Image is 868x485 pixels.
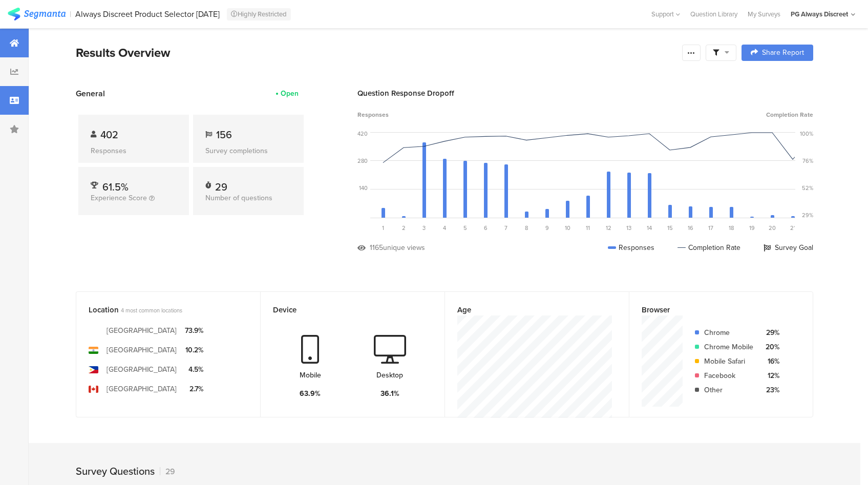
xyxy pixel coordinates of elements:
div: Survey Questions [76,463,155,479]
span: 14 [647,224,652,232]
div: 140 [359,184,368,192]
span: 18 [729,224,734,232]
span: 7 [504,224,507,232]
div: Mobile [300,370,321,381]
div: Device [273,304,415,315]
div: 29 [160,466,175,477]
span: 20 [769,224,776,232]
div: Location [89,304,231,315]
div: Results Overview [76,44,677,62]
span: 4 [443,224,446,232]
div: [GEOGRAPHIC_DATA] [107,384,177,394]
div: PG Always Discreet [791,9,848,19]
div: Question Response Dropoff [357,88,813,99]
span: 156 [216,127,232,142]
div: 29% [761,327,779,338]
span: 16 [688,224,693,232]
div: Age [457,304,600,315]
span: Experience Score [91,193,147,203]
span: 402 [100,127,118,142]
div: Always Discreet Product Selector [DATE] [75,9,220,19]
div: 10.2% [185,345,203,355]
div: 29 [215,179,227,189]
div: Chrome [704,327,753,338]
span: 1 [382,224,384,232]
span: General [76,88,105,99]
div: Browser [642,304,784,315]
div: Support [651,6,680,22]
div: 36.1% [380,388,399,399]
div: Completion Rate [678,242,740,253]
span: Number of questions [205,193,272,203]
div: 23% [761,385,779,395]
div: Highly Restricted [227,8,291,20]
div: Chrome Mobile [704,342,753,352]
img: segmanta logo [8,8,66,20]
div: 73.9% [185,325,203,336]
span: 9 [545,224,549,232]
span: 10 [565,224,570,232]
span: 4 most common locations [121,306,182,314]
div: 280 [357,157,368,165]
span: Responses [357,110,389,119]
span: Completion Rate [766,110,813,119]
span: 21 [790,224,796,232]
div: 12% [761,370,779,381]
div: unique views [383,242,425,253]
div: Other [704,385,753,395]
div: 52% [802,184,813,192]
span: 8 [525,224,528,232]
span: 61.5% [102,179,129,195]
div: [GEOGRAPHIC_DATA] [107,364,177,375]
span: 3 [422,224,426,232]
div: Responses [91,145,177,156]
div: 100% [800,130,813,138]
div: 2.7% [185,384,203,394]
div: Mobile Safari [704,356,753,367]
span: 19 [749,224,755,232]
span: Share Report [762,49,804,56]
span: 17 [708,224,713,232]
span: 15 [667,224,673,232]
span: 11 [586,224,590,232]
div: 29% [802,211,813,219]
div: 16% [761,356,779,367]
div: [GEOGRAPHIC_DATA] [107,325,177,336]
div: Survey Goal [764,242,813,253]
span: 5 [463,224,467,232]
div: Desktop [376,370,403,381]
div: Open [281,88,299,99]
span: 6 [484,224,488,232]
div: Survey completions [205,145,291,156]
span: 2 [402,224,406,232]
div: 1165 [370,242,383,253]
div: 76% [802,157,813,165]
span: 12 [606,224,611,232]
div: | [70,8,71,20]
div: 20% [761,342,779,352]
span: 13 [626,224,631,232]
div: [GEOGRAPHIC_DATA] [107,345,177,355]
a: My Surveys [743,9,786,19]
div: 420 [357,130,368,138]
a: Question Library [685,9,743,19]
div: 4.5% [185,364,203,375]
div: 63.9% [300,388,321,399]
div: Responses [608,242,654,253]
div: Facebook [704,370,753,381]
